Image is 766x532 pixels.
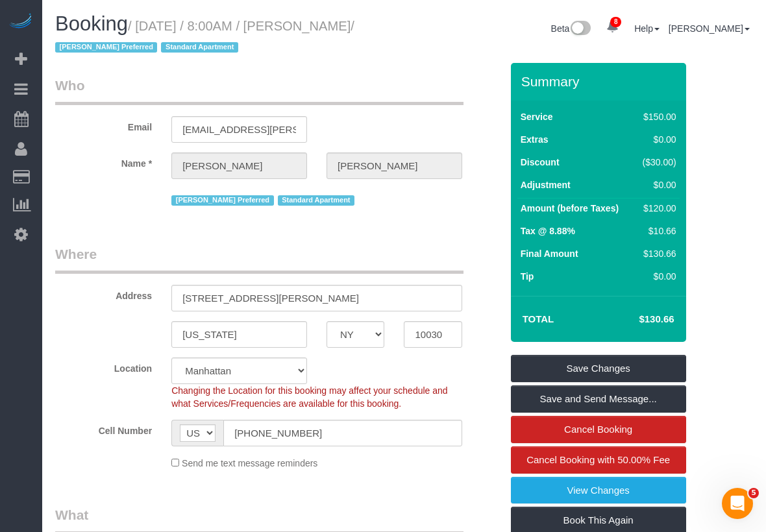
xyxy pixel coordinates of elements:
label: Extras [521,133,549,146]
div: $10.66 [637,224,676,237]
span: [PERSON_NAME] Preferred [171,195,273,206]
legend: Who [55,76,463,105]
div: $130.66 [637,247,676,260]
a: Save Changes [511,355,686,382]
input: Last Name [327,152,462,179]
label: Tip [521,270,534,283]
label: Final Amount [521,247,578,260]
label: Location [45,357,162,375]
div: $120.00 [637,202,676,215]
small: / [DATE] / 8:00AM / [PERSON_NAME] [55,19,354,55]
legend: Where [55,245,463,274]
img: New interface [569,21,591,38]
span: Send me text message reminders [182,458,317,468]
label: Email [45,116,162,134]
div: $150.00 [637,110,676,123]
span: Standard Apartment [278,195,355,206]
input: Email [171,116,307,143]
label: Tax @ 8.88% [521,224,575,237]
input: City [171,321,307,348]
img: Automaid Logo [8,13,34,31]
a: Cancel Booking with 50.00% Fee [511,446,686,474]
a: Cancel Booking [511,416,686,443]
span: Cancel Booking with 50.00% Fee [526,454,670,465]
h3: Summary [521,74,680,89]
a: View Changes [511,477,686,504]
iframe: Intercom live chat [722,488,753,519]
label: Address [45,285,162,302]
div: $0.00 [637,133,676,146]
label: Service [521,110,553,123]
div: $0.00 [637,178,676,191]
a: Beta [551,23,591,34]
label: Adjustment [521,178,571,191]
label: Discount [521,156,560,169]
input: First Name [171,152,307,179]
div: ($30.00) [637,156,676,169]
label: Cell Number [45,420,162,437]
a: [PERSON_NAME] [669,23,750,34]
div: $0.00 [637,270,676,283]
span: [PERSON_NAME] Preferred [55,42,157,53]
label: Amount (before Taxes) [521,202,619,215]
label: Name * [45,152,162,170]
a: 8 [600,13,625,42]
span: Standard Apartment [161,42,238,53]
span: Booking [55,12,128,35]
input: Cell Number [223,420,462,446]
span: Changing the Location for this booking may affect your schedule and what Services/Frequencies are... [171,385,447,409]
a: Help [634,23,660,34]
a: Save and Send Message... [511,385,686,413]
span: 8 [610,17,621,27]
span: 5 [748,488,759,498]
strong: Total [523,313,554,324]
h4: $130.66 [600,314,674,325]
span: / [55,19,354,55]
input: Zip Code [404,321,462,348]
